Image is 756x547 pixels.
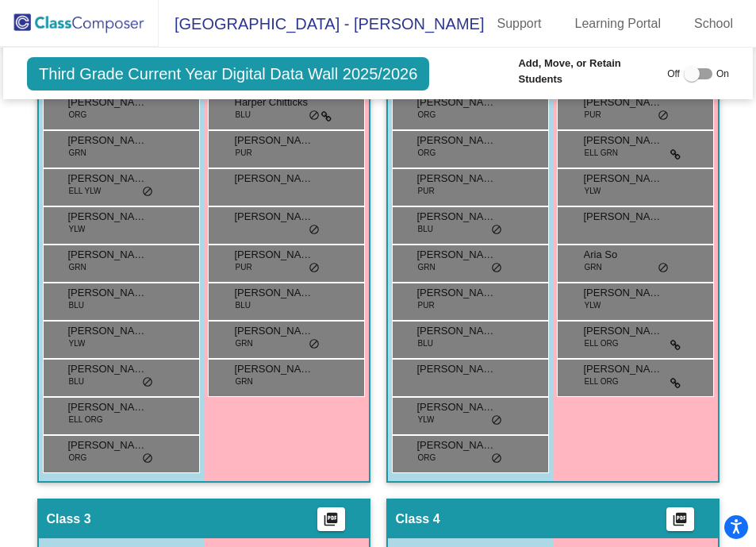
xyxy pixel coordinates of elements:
mat-icon: picture_as_pdf [670,511,689,534]
span: ORG [69,452,87,464]
span: do_not_disturb_alt [142,453,153,465]
span: ELL ORG [585,337,619,349]
span: [PERSON_NAME] [417,323,497,339]
span: ELL YLW [69,185,102,197]
span: Off [667,67,680,81]
span: [PERSON_NAME] [584,209,663,225]
span: GRN [418,261,436,273]
span: BLU [236,109,251,121]
span: Class 3 [47,511,91,527]
span: BLU [69,376,84,387]
span: BLU [69,299,84,311]
span: PUR [236,147,252,159]
span: do_not_disturb_alt [658,262,669,275]
span: YLW [585,299,601,311]
span: [PERSON_NAME] [417,94,497,110]
span: do_not_disturb_alt [491,224,502,237]
span: [PERSON_NAME] [584,361,663,377]
span: [GEOGRAPHIC_DATA] - [PERSON_NAME] [159,11,484,37]
span: Class 4 [396,511,440,527]
span: [PERSON_NAME] [68,323,148,339]
span: ORG [418,147,436,159]
span: BLU [418,223,433,235]
span: On [716,67,729,81]
a: Support [484,11,554,37]
span: GRN [69,261,86,273]
span: [PERSON_NAME] [235,323,314,339]
span: [PERSON_NAME] [235,133,314,148]
span: [PERSON_NAME] [584,285,663,301]
span: PUR [418,299,435,311]
span: [PERSON_NAME] [584,94,663,110]
span: [PERSON_NAME] [584,133,663,148]
span: do_not_disturb_alt [309,262,320,275]
span: [PERSON_NAME] [235,285,314,301]
span: [PERSON_NAME] [68,437,148,453]
span: BLU [418,337,433,349]
span: YLW [418,414,435,426]
span: ELL ORG [69,414,103,426]
span: [PERSON_NAME] [235,209,314,225]
button: Print Students Details [666,507,694,531]
span: [PERSON_NAME] [235,361,314,377]
span: [PERSON_NAME] [417,285,497,301]
span: [PERSON_NAME] [417,171,497,187]
span: [PERSON_NAME] [68,209,148,225]
span: GRN [69,147,86,159]
span: do_not_disturb_alt [309,224,320,237]
span: [PERSON_NAME] [68,171,148,187]
span: PUR [585,109,601,121]
span: GRN [236,376,253,387]
span: [PERSON_NAME] [68,94,148,110]
a: School [681,11,746,37]
span: [PERSON_NAME] [68,361,148,377]
span: do_not_disturb_alt [491,414,502,427]
span: [PERSON_NAME] [584,171,663,187]
span: [PERSON_NAME] [584,323,663,339]
span: ORG [418,109,436,121]
span: ORG [418,452,436,464]
span: [PERSON_NAME] [68,247,148,263]
span: [PERSON_NAME] [417,437,497,453]
span: [PERSON_NAME] [417,247,497,263]
span: YLW [585,185,601,197]
span: [PERSON_NAME] [68,399,148,415]
mat-icon: picture_as_pdf [321,511,340,534]
span: YLW [69,337,86,349]
span: Add, Move, or Retain Students [518,56,659,87]
span: PUR [236,261,252,273]
span: do_not_disturb_alt [491,262,502,275]
span: GRN [585,261,602,273]
span: ELL GRN [585,147,618,159]
span: [PERSON_NAME] [68,285,148,301]
span: ELL ORG [585,376,619,387]
span: [PERSON_NAME] [417,399,497,415]
span: [PERSON_NAME] [68,133,148,148]
span: BLU [236,299,251,311]
span: [PERSON_NAME] [PERSON_NAME] [417,361,497,377]
span: Harper Chitticks [235,94,314,110]
span: [PERSON_NAME] [417,133,497,148]
span: do_not_disturb_alt [142,186,153,198]
span: [PERSON_NAME] Rising [417,209,497,225]
a: Learning Portal [562,11,674,37]
span: YLW [69,223,86,235]
span: ORG [69,109,87,121]
span: [PERSON_NAME] [235,171,314,187]
button: Print Students Details [317,507,345,531]
span: Third Grade Current Year Digital Data Wall 2025/2026 [27,57,429,91]
span: do_not_disturb_alt [491,453,502,465]
span: [PERSON_NAME] [235,247,314,263]
span: do_not_disturb_alt [309,110,320,122]
span: PUR [418,185,435,197]
span: GRN [236,337,253,349]
span: Aria So [584,247,663,263]
span: do_not_disturb_alt [658,110,669,122]
span: do_not_disturb_alt [142,376,153,389]
span: do_not_disturb_alt [309,338,320,351]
